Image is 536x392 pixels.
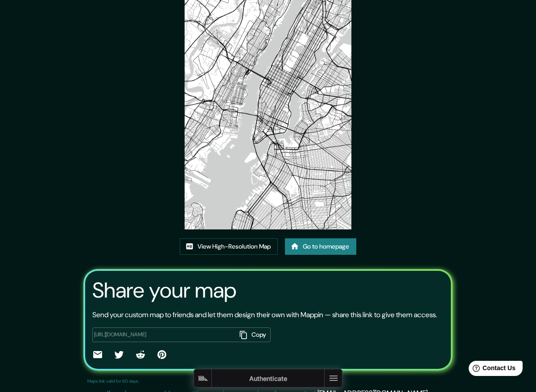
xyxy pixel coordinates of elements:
iframe: Help widget launcher [457,357,526,382]
p: Send your custom map to friends and let them design their own with Mappin — share this link to gi... [92,310,437,320]
a: Go to homepage [285,238,356,255]
p: Maps link valid for 60 days. [87,378,139,384]
button: Copy [236,327,271,342]
a: View High-Resolution Map [180,238,278,255]
h3: Share your map [92,278,236,303]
